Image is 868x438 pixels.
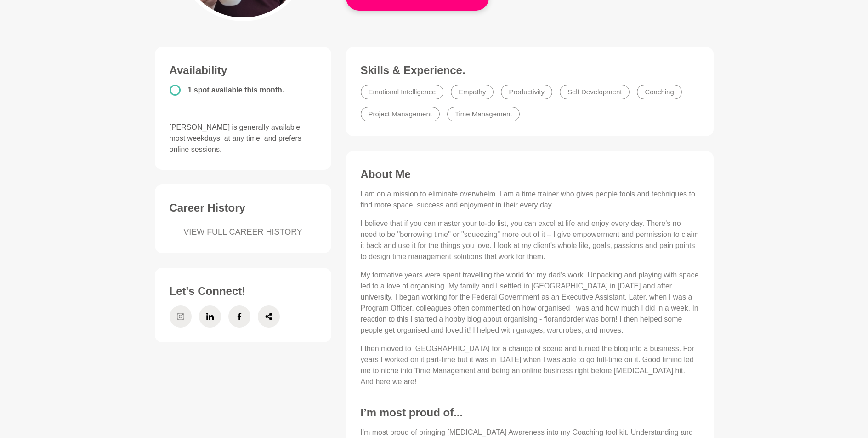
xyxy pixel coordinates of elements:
h3: Career History [170,201,317,215]
h3: Availability [170,63,317,77]
h3: Skills & Experience. [361,63,699,77]
h3: I’m most proud of... [361,406,699,420]
p: I then moved to [GEOGRAPHIC_DATA] for a change of scene and turned the blog into a business. For ... [361,343,699,387]
a: Facebook [228,305,250,328]
a: VIEW FULL CAREER HISTORY [170,226,317,238]
p: My formative years were spent travelling the world for my dad's work. Unpacking and playing with ... [361,270,699,336]
a: Share [258,305,280,328]
a: LinkedIn [199,305,221,328]
p: I believe that if you can master your to-do list, you can excel at life and enjoy every day. Ther... [361,218,699,262]
a: Instagram [170,305,192,328]
h3: About Me [361,167,699,181]
p: I am on a mission to eliminate overwhelm. I am a time trainer who gives people tools and techniqu... [361,189,699,211]
span: 1 spot available this month. [188,86,284,94]
h3: Let's Connect! [170,284,317,298]
p: [PERSON_NAME] is generally available most weekdays, at any time, and prefers online sessions. [170,122,317,155]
